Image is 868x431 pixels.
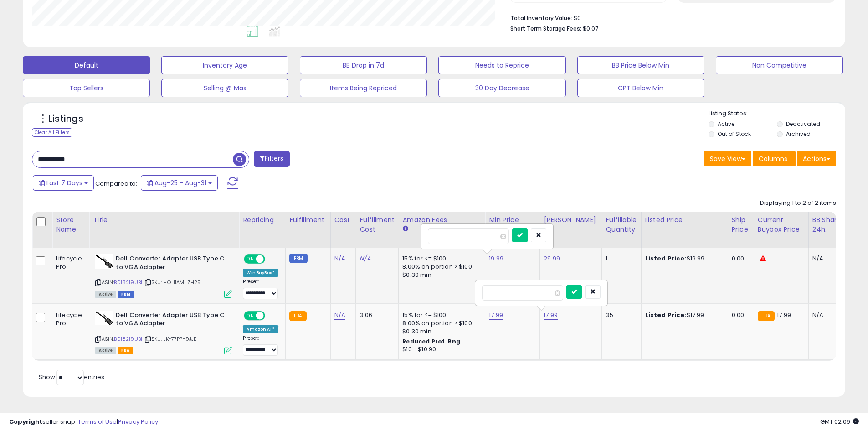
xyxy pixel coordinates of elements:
[114,279,142,286] a: B018219UBI
[95,254,113,269] img: 31QO+MsS+KL._SL40_.jpg
[645,254,721,263] div: $19.99
[777,311,791,319] span: 17.99
[116,254,226,274] b: Dell Converter Adapter USB Type C to VGA Adapter
[161,56,288,74] button: Inventory Age
[93,215,235,225] div: Title
[402,346,478,353] div: $10 - $10.90
[510,14,572,22] b: Total Inventory Value:
[577,79,704,97] button: CPT Below Min
[46,178,82,187] span: Last 7 Days
[758,311,775,321] small: FBA
[812,311,842,319] div: N/A
[732,311,747,319] div: 0.00
[786,120,820,128] label: Deactivated
[709,109,845,118] p: Listing States:
[23,56,150,74] button: Default
[141,175,218,191] button: Aug-25 - Aug-31
[245,255,257,263] span: ON
[645,254,687,263] b: Listed Price:
[812,215,846,234] div: BB Share 24h.
[402,311,478,319] div: 15% for <= $100
[753,151,796,166] button: Columns
[360,311,391,319] div: 3.06
[716,56,843,74] button: Non Competitive
[606,215,637,234] div: Fulfillable Quantity
[732,254,747,263] div: 0.00
[489,215,536,225] div: Min Price
[154,178,206,187] span: Aug-25 - Aug-31
[704,151,751,166] button: Save View
[9,417,42,426] strong: Copyright
[144,279,200,286] span: | SKU: HO-I1AM-ZH25
[95,179,137,188] span: Compared to:
[760,199,836,208] div: Displaying 1 to 2 of 2 items
[812,254,842,263] div: N/A
[360,254,370,263] a: N/A
[718,130,751,138] label: Out of Stock
[402,319,478,327] div: 8.00% on portion > $100
[583,24,598,33] span: $0.07
[489,254,503,263] a: 19.99
[438,56,565,74] button: Needs to Reprice
[243,335,278,356] div: Preset:
[95,254,232,297] div: ASIN:
[334,215,352,225] div: Cost
[718,120,734,128] label: Active
[95,291,116,298] span: All listings currently available for purchase on Amazon
[758,215,805,234] div: Current Buybox Price
[402,215,481,225] div: Amazon Fees
[56,254,82,271] div: Lifecycle Pro
[118,347,133,354] span: FBA
[118,417,158,426] a: Privacy Policy
[289,254,307,263] small: FBM
[95,311,232,353] div: ASIN:
[489,311,503,320] a: 17.99
[732,215,750,234] div: Ship Price
[78,417,117,426] a: Terms of Use
[786,130,811,138] label: Archived
[144,335,196,343] span: | SKU: LK-77PP-9JJE
[23,79,150,97] button: Top Sellers
[243,325,278,333] div: Amazon AI *
[544,311,558,320] a: 17.99
[300,79,427,97] button: Items Being Repriced
[645,311,687,319] b: Listed Price:
[759,154,787,163] span: Columns
[300,56,427,74] button: BB Drop in 7d
[243,279,278,299] div: Preset:
[402,271,478,279] div: $0.30 min
[360,215,395,234] div: Fulfillment Cost
[116,311,226,330] b: Dell Converter Adapter USB Type C to VGA Adapter
[56,215,85,234] div: Store Name
[438,79,565,97] button: 30 Day Decrease
[402,254,478,263] div: 15% for <= $100
[510,25,581,32] b: Short Term Storage Fees:
[32,128,72,137] div: Clear All Filters
[289,215,326,225] div: Fulfillment
[114,335,142,343] a: B018219UBI
[243,215,282,225] div: Repricing
[606,311,634,319] div: 35
[334,254,345,263] a: N/A
[402,327,478,336] div: $0.30 min
[48,113,83,125] h5: Listings
[544,254,560,263] a: 29.99
[95,347,116,354] span: All listings currently available for purchase on Amazon
[544,215,598,225] div: [PERSON_NAME]
[264,255,278,263] span: OFF
[645,215,724,225] div: Listed Price
[56,311,82,327] div: Lifecycle Pro
[402,338,462,345] b: Reduced Prof. Rng.
[161,79,288,97] button: Selling @ Max
[334,311,345,320] a: N/A
[402,225,408,233] small: Amazon Fees.
[402,263,478,271] div: 8.00% on portion > $100
[264,312,278,319] span: OFF
[254,151,289,167] button: Filters
[95,311,113,325] img: 31QO+MsS+KL._SL40_.jpg
[118,291,134,298] span: FBM
[797,151,836,166] button: Actions
[245,312,257,319] span: ON
[606,254,634,263] div: 1
[39,373,104,381] span: Show: entries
